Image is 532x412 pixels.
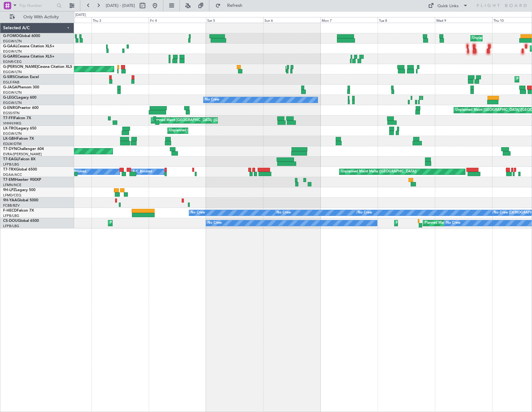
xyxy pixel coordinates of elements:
div: No Crew [446,218,460,228]
button: Only With Activity [7,12,68,22]
div: No Crew [358,208,372,218]
button: Quick Links [425,1,471,11]
a: G-GAALCessna Citation XLS+ [3,44,54,48]
span: G-ENRG [3,106,18,110]
a: EGLF/FAB [3,80,19,85]
a: T7-DYNChallenger 604 [3,147,44,151]
a: EGGW/LTN [3,131,22,136]
span: T7-EAGL [3,157,18,161]
span: 9H-YAA [3,199,17,202]
div: Planned Maint [GEOGRAPHIC_DATA] ([GEOGRAPHIC_DATA] Intl) [153,116,257,125]
a: LFMN/NCE [3,183,21,187]
div: No Crew [191,208,205,218]
div: A/C Booked [133,167,152,176]
span: T7-TRX [3,168,16,171]
div: Planned Maint [GEOGRAPHIC_DATA] ([GEOGRAPHIC_DATA]) [110,218,208,228]
a: F-HECDFalcon 7X [3,209,34,213]
span: G-LEGC [3,96,16,100]
a: T7-FFIFalcon 7X [3,116,31,120]
input: Trip Number [19,1,55,10]
span: [DATE] - [DATE] [106,3,135,8]
span: LX-TRO [3,127,16,130]
span: Refresh [222,3,248,8]
div: Unplanned Maint [GEOGRAPHIC_DATA] ([PERSON_NAME] Intl) [169,126,270,135]
div: [DATE] [75,12,86,18]
div: Planned Maint [425,218,447,228]
a: T7-TRXGlobal 6500 [3,168,37,171]
a: G-[PERSON_NAME]Cessna Citation XLS [3,65,72,69]
a: G-JAGAPhenom 300 [3,86,39,89]
a: CS-DOUGlobal 6500 [3,219,39,223]
span: G-FOMO [3,34,19,38]
div: Mon 7 [320,17,378,23]
span: T7-EMI [3,178,15,182]
a: T7-EMIHawker 900XP [3,178,41,182]
span: 9H-LPZ [3,188,16,192]
a: G-LEGCLegacy 600 [3,96,36,100]
a: EGGW/LTN [3,101,22,105]
span: G-SIRS [3,75,15,79]
span: G-GARE [3,55,17,59]
a: EGGW/LTN [3,49,22,54]
a: G-FOMOGlobal 6000 [3,34,40,38]
div: Planned Maint [GEOGRAPHIC_DATA] ([GEOGRAPHIC_DATA]) [396,218,494,228]
div: No Crew [208,218,222,228]
div: Tue 8 [378,17,435,23]
div: Wed 9 [435,17,492,23]
a: FCBB/BZV [3,203,20,208]
a: 9H-LPZLegacy 500 [3,188,35,192]
div: No Crew [205,95,219,105]
span: LX-GBH [3,137,17,141]
span: T7-DYN [3,147,17,151]
a: LFPB/LBG [3,224,19,228]
span: F-HECD [3,209,17,213]
div: Quick Links [437,3,459,9]
a: DGAA/ACC [3,172,22,177]
a: EDLW/DTM [3,142,21,146]
a: G-GARECessna Citation XLS+ [3,55,54,59]
a: VHHH/HKG [3,121,21,126]
a: LFPB/LBG [3,213,19,218]
div: Sat 5 [206,17,263,23]
a: G-SIRSCitation Excel [3,75,39,79]
span: G-[PERSON_NAME] [3,65,38,69]
a: EGGW/LTN [3,39,22,44]
span: CS-DOU [3,219,18,223]
span: Only With Activity [16,15,66,19]
a: EGGW/LTN [3,90,22,95]
a: EVRA/[PERSON_NAME] [3,152,42,157]
a: G-ENRGPraetor 600 [3,106,39,110]
div: Sun 6 [263,17,320,23]
button: Refresh [212,1,250,11]
a: EGSS/STN [3,111,20,115]
a: LX-TROLegacy 650 [3,127,36,130]
a: LFPB/LBG [3,162,19,167]
div: Unplanned Maint Malta ([GEOGRAPHIC_DATA]) [341,167,417,176]
div: Thu 3 [91,17,149,23]
div: No Crew [277,208,291,218]
a: T7-EAGLFalcon 8X [3,157,35,161]
span: G-JAGA [3,86,17,89]
a: EGGW/LTN [3,70,22,74]
a: LFMD/CEQ [3,193,21,198]
span: T7-FFI [3,116,14,120]
a: 9H-YAAGlobal 5000 [3,199,38,202]
a: EGNR/CEG [3,59,22,64]
span: G-GAAL [3,44,17,48]
a: LX-GBHFalcon 7X [3,137,34,141]
div: Fri 4 [149,17,206,23]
